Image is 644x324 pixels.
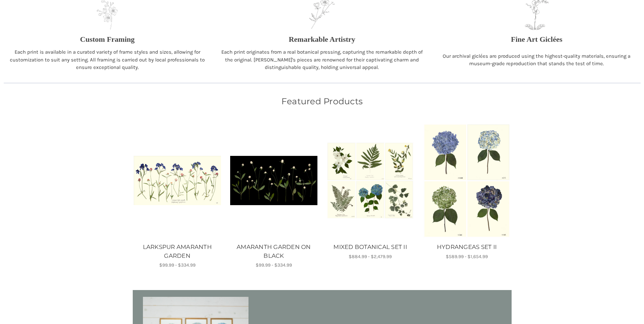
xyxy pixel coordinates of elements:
[133,95,512,108] h2: Featured Products
[4,48,211,71] p: Each print is available in a curated variety of frame styles and sizes, allowing for customizatio...
[218,48,426,71] p: Each print originates from a real botanical pressing, capturing the remarkable depth of the origi...
[423,123,510,238] a: HYDRANGEAS SET II, Price range from $589.99 to $1,654.99
[230,123,317,238] a: AMARANTH GARDEN ON BLACK, Price range from $99.99 to $334.99
[80,34,135,45] p: Custom Framing
[327,142,414,219] img: Unframed
[511,34,563,45] p: Fine Art Giclées
[423,123,510,238] img: Unframed
[133,243,222,260] a: LARKSPUR AMARANTH GARDEN, Price range from $99.99 to $334.99
[230,156,317,205] img: Unframed
[422,243,511,252] a: HYDRANGEAS SET II, Price range from $589.99 to $1,654.99
[134,123,221,238] a: LARKSPUR AMARANTH GARDEN, Price range from $99.99 to $334.99
[446,254,488,259] span: $589.99 - $1,654.99
[159,262,196,268] span: $99.99 - $334.99
[349,254,392,259] span: $884.99 - $2,479.99
[326,243,415,252] a: MIXED BOTANICAL SET II, Price range from $884.99 to $2,479.99
[327,123,414,238] a: MIXED BOTANICAL SET II, Price range from $884.99 to $2,479.99
[289,34,355,45] p: Remarkable Artistry
[134,156,221,205] img: Unframed
[229,243,318,260] a: AMARANTH GARDEN ON BLACK, Price range from $99.99 to $334.99
[256,262,292,268] span: $99.99 - $334.99
[433,52,640,68] p: Our archival giclées are produced using the highest-quality materials, ensuring a museum-grade re...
